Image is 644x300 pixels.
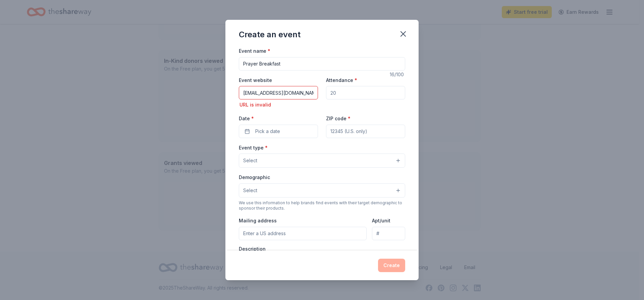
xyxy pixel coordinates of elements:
input: 12345 (U.S. only) [326,125,405,138]
button: Select [239,183,405,198]
div: Create an event [239,29,301,40]
div: URL is invalid [239,101,318,109]
label: ZIP code [326,115,351,122]
label: Apt/unit [372,217,390,224]
input: https://www... [239,86,318,99]
input: Spring Fundraiser [239,57,405,71]
span: Select [243,157,257,165]
label: Date [239,115,318,122]
button: Pick a date [239,125,318,138]
input: 20 [326,86,405,99]
span: Pick a date [255,127,280,135]
div: 16 /100 [390,71,405,79]
div: We use this information to help brands find events with their target demographic to sponsor their... [239,200,405,211]
label: Event website [239,77,272,84]
button: Select [239,154,405,168]
label: Event name [239,48,270,54]
label: Demographic [239,174,270,181]
label: Mailing address [239,217,277,224]
span: Select [243,186,257,195]
input: # [372,227,405,240]
label: Description [239,246,266,252]
input: Enter a US address [239,227,367,240]
label: Attendance [326,77,357,84]
label: Event type [239,144,268,151]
